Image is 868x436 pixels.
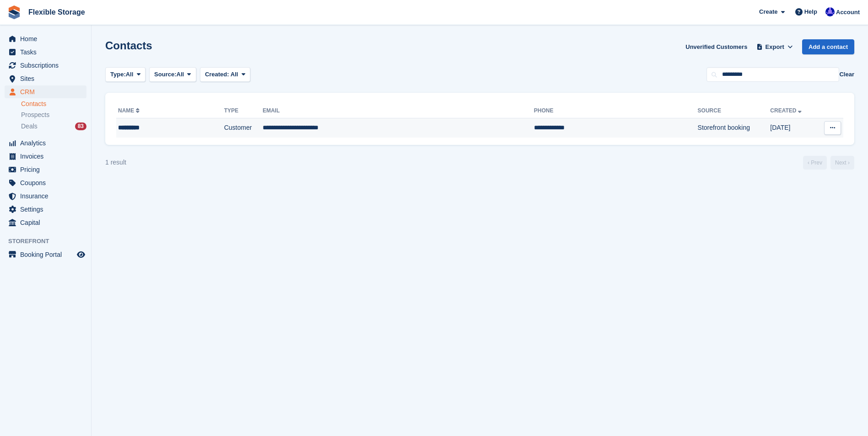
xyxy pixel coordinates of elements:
[105,39,152,52] h1: Contacts
[21,122,86,131] a: Deals 83
[21,122,38,131] span: Deals
[5,163,86,176] a: menu
[5,32,86,45] a: menu
[770,118,816,138] td: [DATE]
[20,59,75,72] span: Subscriptions
[75,122,86,130] div: 83
[5,59,86,72] a: menu
[770,107,803,114] a: Created
[803,156,827,170] a: Previous
[224,104,263,118] th: Type
[110,70,126,79] span: Type:
[5,203,86,216] a: menu
[205,71,229,78] span: Created:
[105,67,146,82] button: Type: All
[759,7,777,16] span: Create
[5,248,86,261] a: menu
[154,70,176,79] span: Source:
[801,156,856,170] nav: Page
[75,249,86,260] a: Preview store
[177,70,184,79] span: All
[20,46,75,58] span: Tasks
[20,137,75,149] span: Analytics
[126,70,134,79] span: All
[20,203,75,216] span: Settings
[534,104,698,118] th: Phone
[5,46,86,58] a: menu
[20,150,75,163] span: Invoices
[20,85,75,98] span: CRM
[21,111,49,119] span: Prospects
[20,72,75,85] span: Sites
[804,7,817,16] span: Help
[5,190,86,202] a: menu
[839,70,854,79] button: Clear
[698,118,771,138] td: Storefront booking
[5,85,86,98] a: menu
[263,104,534,118] th: Email
[802,39,854,54] a: Add a contact
[20,216,75,229] span: Capital
[698,104,771,118] th: Source
[755,39,795,54] button: Export
[20,190,75,202] span: Insurance
[25,5,89,20] a: Flexible Storage
[224,118,263,138] td: Customer
[231,71,238,78] span: All
[200,67,250,82] button: Created: All
[8,237,91,246] span: Storefront
[20,163,75,176] span: Pricing
[5,72,86,85] a: menu
[20,248,75,261] span: Booking Portal
[830,156,854,170] a: Next
[825,7,835,16] img: Ian Petherick
[5,216,86,229] a: menu
[5,137,86,149] a: menu
[5,150,86,163] a: menu
[7,5,21,19] img: stora-icon-8386f47178a22dfd0bd8f6a31ec36ba5ce8667c1dd55bd0f319d3a0aa187defe.svg
[5,176,86,189] a: menu
[766,43,784,52] span: Export
[118,107,141,114] a: Name
[105,158,126,167] div: 1 result
[21,100,86,108] a: Contacts
[149,67,196,82] button: Source: All
[21,110,86,120] a: Prospects
[20,176,75,189] span: Coupons
[20,32,75,45] span: Home
[682,39,751,54] a: Unverified Customers
[836,8,860,17] span: Account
